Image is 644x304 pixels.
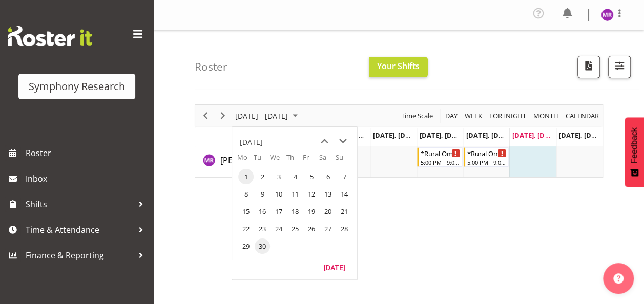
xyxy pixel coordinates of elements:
button: Timeline Week [463,110,484,122]
button: Timeline Month [532,110,560,122]
span: Wednesday, September 10, 2025 [271,186,286,202]
span: [PERSON_NAME] [220,155,284,166]
span: Sunday, September 7, 2025 [337,169,352,184]
button: August 25 - 31, 2025 [234,110,302,122]
span: Day [444,110,459,122]
div: title [240,132,263,153]
span: [DATE] - [DATE] [234,110,289,122]
button: Download a PDF of the roster according to the set date range. [577,56,600,78]
th: We [270,153,286,168]
span: Your Shifts [377,60,420,72]
div: 5:00 PM - 9:00 PM [421,158,460,166]
div: Minu Rana"s event - *Rural Omni Begin From Friday, August 29, 2025 at 5:00:00 PM GMT+12:00 Ends A... [464,147,509,167]
span: Friday, September 12, 2025 [304,186,319,202]
span: Wednesday, September 17, 2025 [271,204,286,219]
span: Shifts [26,197,133,212]
button: Previous [199,110,213,122]
div: Symphony Research [29,79,125,94]
h4: Roster [195,61,227,73]
span: Roster [26,145,149,161]
span: Thursday, September 11, 2025 [287,186,303,202]
span: Friday, September 19, 2025 [304,204,319,219]
button: Time Scale [400,110,435,122]
span: Tuesday, September 2, 2025 [255,169,270,184]
span: [DATE], [DATE] [373,131,420,140]
button: previous month [315,132,334,150]
th: Mo [237,153,254,168]
span: Thursday, September 4, 2025 [287,169,303,184]
div: Next [214,105,232,126]
span: Friday, September 5, 2025 [304,169,319,184]
img: minu-rana11870.jpg [601,9,613,21]
span: Month [532,110,559,122]
span: Friday, September 26, 2025 [304,221,319,236]
button: Fortnight [488,110,528,122]
span: Week [464,110,483,122]
span: Sunday, September 14, 2025 [337,186,352,202]
th: Sa [319,153,336,168]
td: Tuesday, September 30, 2025 [254,237,270,255]
div: Previous [197,105,214,126]
th: Su [336,153,352,168]
span: Time & Attendance [26,222,133,237]
button: next month [334,132,352,150]
img: help-xxl-2.png [613,273,624,284]
span: [DATE], [DATE] [466,131,512,140]
div: Timeline Week of August 30, 2025 [195,104,603,178]
span: Saturday, September 27, 2025 [320,221,336,236]
span: Sunday, September 21, 2025 [337,204,352,219]
div: Minu Rana"s event - *Rural Omni Begin From Thursday, August 28, 2025 at 5:00:00 PM GMT+12:00 Ends... [417,147,463,167]
button: Timeline Day [444,110,460,122]
span: Monday, September 8, 2025 [238,186,254,202]
div: *Rural Omni [421,148,460,158]
span: Tuesday, September 16, 2025 [255,204,270,219]
button: Next [216,110,230,122]
span: Tuesday, September 23, 2025 [255,221,270,236]
span: Saturday, September 20, 2025 [320,204,336,219]
button: Your Shifts [369,57,428,77]
div: *Rural Omni [467,148,507,158]
span: Sunday, September 28, 2025 [337,221,352,236]
span: [DATE], [DATE] [559,131,606,140]
span: Saturday, September 13, 2025 [320,186,336,202]
span: Monday, September 22, 2025 [238,221,254,236]
th: Tu [254,153,270,168]
span: [DATE], [DATE] [420,131,466,140]
span: calendar [565,110,600,122]
span: Wednesday, September 24, 2025 [271,221,286,236]
span: [DATE], [DATE] [512,131,559,140]
span: Monday, September 29, 2025 [238,238,254,254]
th: Th [286,153,303,168]
span: Inbox [26,171,149,186]
span: Fortnight [488,110,527,122]
span: Finance & Reporting [26,248,133,263]
span: Thursday, September 25, 2025 [287,221,303,236]
div: 5:00 PM - 9:00 PM [467,158,507,166]
span: Time Scale [400,110,434,122]
span: Wednesday, September 3, 2025 [271,169,286,184]
table: Timeline Week of August 30, 2025 [277,146,603,177]
span: Feedback [630,127,639,163]
span: Tuesday, September 9, 2025 [255,186,270,202]
th: Fr [303,153,319,168]
span: Thursday, September 18, 2025 [287,204,303,219]
a: [PERSON_NAME] [220,154,284,166]
button: Today [317,260,352,274]
span: Monday, September 1, 2025 [238,169,254,184]
button: Month [564,110,601,122]
img: Rosterit website logo [8,26,92,46]
span: Monday, September 15, 2025 [238,204,254,219]
button: Filter Shifts [608,56,631,78]
td: Minu Rana resource [195,146,277,177]
span: Saturday, September 6, 2025 [320,169,336,184]
span: Tuesday, September 30, 2025 [255,238,270,254]
button: Feedback - Show survey [625,117,644,187]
